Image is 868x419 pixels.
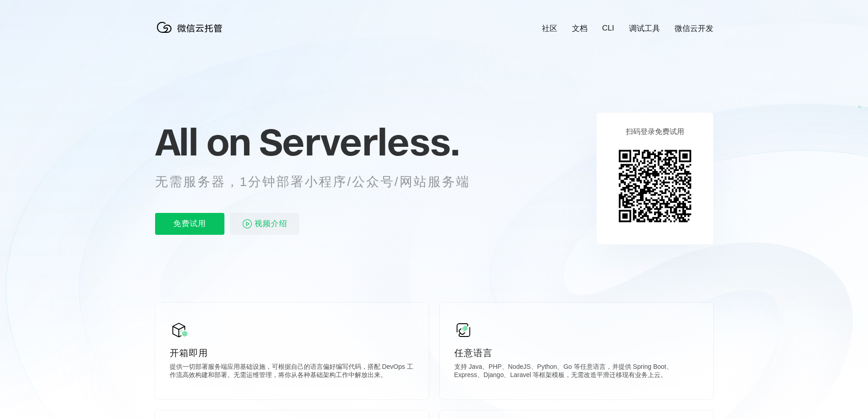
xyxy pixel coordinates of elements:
[155,18,228,36] img: 微信云托管
[675,23,713,34] a: 微信云开发
[242,218,253,229] img: video_play.svg
[542,23,557,34] a: 社区
[626,127,684,137] p: 扫码登录免费试用
[170,347,414,359] p: 开箱即用
[170,363,414,381] p: 提供一切部署服务端应用基础设施，可根据自己的语言偏好编写代码，搭配 DevOps 工作流高效构建和部署。无需运维管理，将你从各种基础架构工作中解放出来。
[454,347,699,359] p: 任意语言
[454,363,699,381] p: 支持 Java、PHP、NodeJS、Python、Go 等任意语言，并提供 Spring Boot、Express、Django、Laravel 等框架模板，无需改造平滑迁移现有业务上云。
[602,24,614,33] a: CLI
[155,119,250,165] span: All on
[629,23,660,34] a: 调试工具
[155,213,224,235] p: 免费试用
[259,119,459,165] span: Serverless.
[155,173,487,191] p: 无需服务器，1分钟部署小程序/公众号/网站服务端
[572,23,587,34] a: 文档
[255,213,287,235] span: 视频介绍
[155,30,228,38] a: 微信云托管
